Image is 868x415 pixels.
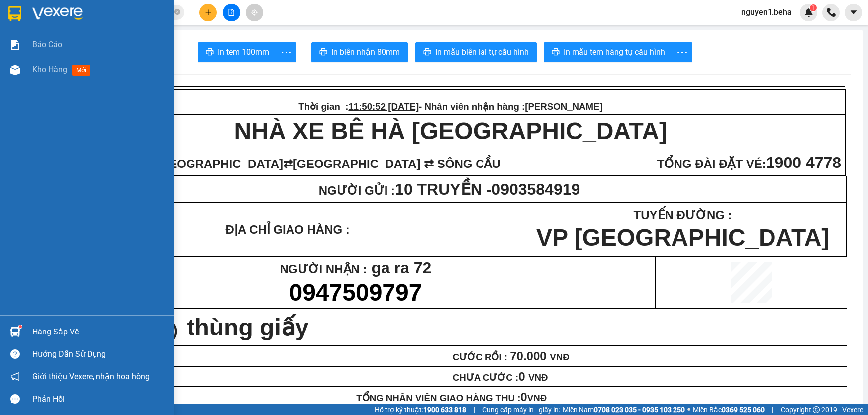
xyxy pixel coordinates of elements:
[32,370,150,383] span: Giới thiệu Vexere, nhận hoa hồng
[199,4,217,21] button: plus
[108,157,283,170] span: TUYẾN: [GEOGRAPHIC_DATA]
[525,372,548,383] span: VNĐ
[280,262,367,276] span: NGƯỜI NHẬN :
[520,390,527,404] span: 0
[563,404,685,415] span: Miền Nam
[722,406,765,414] strong: 0369 525 060
[491,180,580,198] span: 0903584919
[520,393,547,403] span: VNĐ
[32,325,167,339] div: Hàng sắp về
[348,101,419,112] span: 11:50:52 [DATE]
[10,349,20,359] span: question-circle
[198,42,277,62] button: printerIn tem 100mm
[804,8,813,17] img: icon-new-feature
[634,208,732,222] span: TUYẾN ĐƯỜNG :
[32,392,167,407] div: Phản hồi
[525,101,603,112] span: [PERSON_NAME]
[293,157,501,170] span: [GEOGRAPHIC_DATA] ⇄ SÔNG CẦU
[234,118,667,144] strong: NHÀ XE BÊ HÀ [GEOGRAPHIC_DATA]
[277,46,296,59] span: more
[474,404,475,415] span: |
[518,370,525,383] span: 0
[733,6,800,18] span: nguyen1.beha
[319,48,327,57] span: printer
[277,42,296,62] button: more
[10,394,20,404] span: message
[206,48,214,57] span: printer
[32,65,67,74] span: Kho hàng
[135,321,178,339] span: KIỆN)
[32,38,62,51] span: Báo cáo
[415,42,537,62] button: printerIn mẫu biên lai tự cấu hình
[218,46,269,58] span: In tem 100mm
[8,6,21,21] img: logo-vxr
[810,4,817,11] sup: 1
[435,46,529,58] span: In mẫu biên lai tự cấu hình
[547,352,570,362] span: VNĐ
[356,393,547,403] span: TỔNG NHÂN VIÊN GIAO HÀNG THU :
[482,404,560,415] span: Cung cấp máy in - giấy in:
[371,259,431,277] span: ga ra 72
[311,42,408,62] button: printerIn biên nhận 80mm
[10,372,20,381] span: notification
[205,9,212,16] span: plus
[772,404,773,415] span: |
[174,8,180,17] span: close-circle
[226,223,350,236] strong: ĐỊA CHỈ GIAO HÀNG :
[228,9,235,16] span: file-add
[298,101,602,112] span: Thời gian : - Nhân viên nhận hàng :
[510,349,546,363] span: 70.000
[657,157,766,170] span: TỔNG ĐÀI ĐẶT VÉ:
[849,8,858,17] span: caret-down
[453,352,570,362] span: CƯỚC RỒI :
[251,9,258,16] span: aim
[564,46,665,58] span: In mẫu tem hàng tự cấu hình
[32,347,167,362] div: Hướng dẫn sử dụng
[395,180,580,198] span: 10 TRUYỀN -
[72,65,90,76] span: mới
[811,4,815,11] span: 1
[331,46,400,58] span: In biên nhận 80mm
[423,406,466,414] strong: 1900 633 818
[813,406,820,413] span: copyright
[827,8,836,17] img: phone-icon
[19,325,22,328] sup: 1
[693,404,765,415] span: Miền Bắc
[246,4,263,21] button: aim
[766,154,841,171] span: 1900 4778
[319,184,583,197] span: NGƯỜI GỬI :
[10,327,20,337] img: warehouse-icon
[673,46,692,59] span: more
[423,48,431,57] span: printer
[552,48,560,57] span: printer
[845,4,862,21] button: caret-down
[687,408,690,412] span: ⚪️
[594,406,685,414] strong: 0708 023 035 - 0935 103 250
[544,42,673,62] button: printerIn mẫu tem hàng tự cấu hình
[187,314,308,340] span: thùng giấy
[536,224,829,250] span: VP [GEOGRAPHIC_DATA]
[375,404,466,415] span: Hỗ trợ kỹ thuật:
[223,4,240,21] button: file-add
[10,65,20,75] img: warehouse-icon
[283,157,293,170] span: ⇄
[453,372,548,383] span: CHƯA CƯỚC :
[10,40,20,50] img: solution-icon
[673,42,692,62] button: more
[289,279,422,306] span: 0947509797
[174,9,180,15] span: close-circle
